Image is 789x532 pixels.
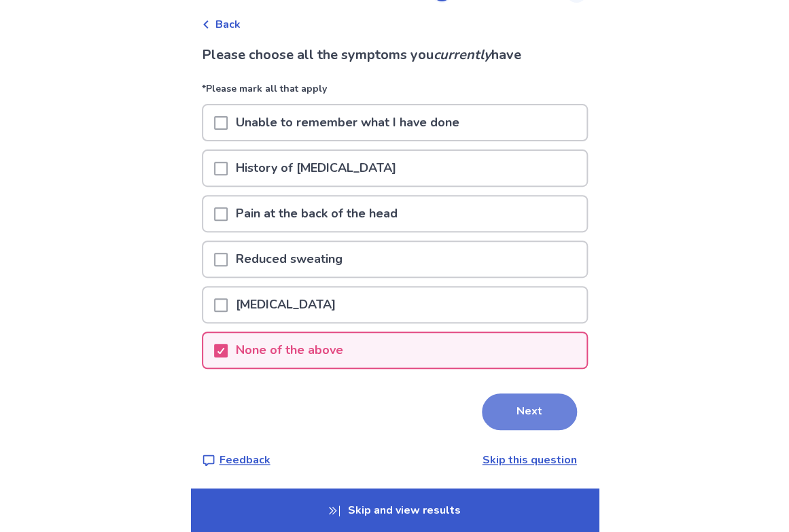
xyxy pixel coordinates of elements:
span: Back [215,16,241,33]
p: Please choose all the symptoms you have [202,45,588,65]
p: *Please mark all that apply [202,82,588,104]
p: Pain at the back of the head [228,196,406,231]
p: History of [MEDICAL_DATA] [228,151,404,185]
p: Unable to remember what I have done [228,105,468,140]
p: [MEDICAL_DATA] [228,287,344,322]
p: Feedback [220,452,270,468]
button: Next [482,393,577,430]
p: None of the above [228,333,351,368]
p: Skip and view results [191,489,599,532]
a: Feedback [202,452,270,468]
i: currently [434,46,491,64]
p: Reduced sweating [228,242,351,277]
a: Skip this question [483,453,577,467]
